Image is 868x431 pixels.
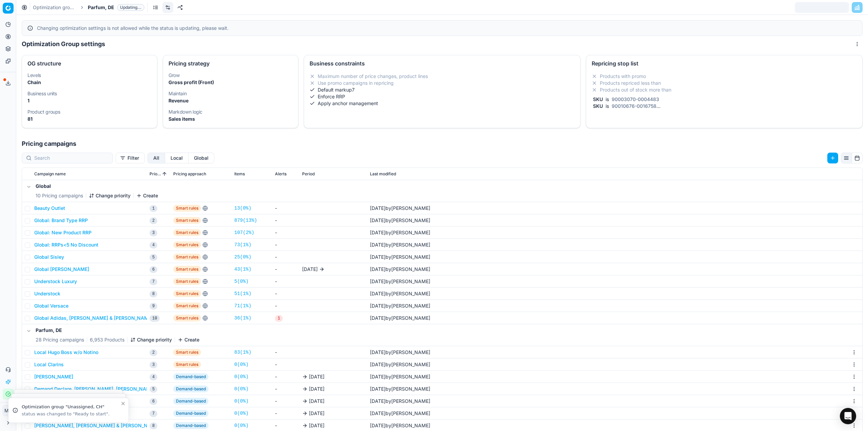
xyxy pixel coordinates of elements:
[150,398,157,405] span: 6
[34,361,64,368] button: Local Clarins
[272,300,299,312] td: -
[150,266,157,273] span: 6
[173,205,201,212] span: Smart rules
[173,254,201,260] span: Smart rules
[370,423,386,428] span: [DATE]
[604,96,610,102] span: is
[34,229,92,236] button: Global: New Product RRP
[150,254,157,261] span: 5
[234,422,249,429] a: 0(0%)
[34,315,153,321] button: Global Adidas, [PERSON_NAME] & [PERSON_NAME]
[370,291,386,296] span: [DATE]
[36,183,158,190] h5: Global
[234,278,249,285] a: 5(0%)
[173,361,201,368] span: Smart rules
[88,4,114,11] span: Parfum, DE
[150,349,157,356] span: 2
[37,25,857,32] div: Changing optimization settings is not allowed while the status is updating, please wait.
[150,423,157,429] span: 8
[275,171,287,177] span: Alerts
[173,422,209,429] span: Demand-based
[370,241,430,248] div: by [PERSON_NAME]
[840,408,856,424] div: Open Intercom Messenger
[34,349,98,356] button: Local Hugo Boss w/o Notino
[310,93,575,100] li: Enforce RRP
[309,410,324,417] span: [DATE]
[370,205,430,212] div: by [PERSON_NAME]
[234,229,254,236] a: 107(2%)
[310,80,575,86] li: Use promo campaigns in repricing
[370,373,430,380] div: by [PERSON_NAME]
[161,171,168,177] button: Sorted by Priority ascending
[592,80,857,86] li: Products repriced less than
[272,346,299,358] td: -
[173,349,201,356] span: Smart rules
[169,98,189,103] strong: Revenue
[89,192,131,199] button: Change priority
[370,386,386,392] span: [DATE]
[22,404,120,410] div: Optimization group "Unassigned, CH"
[370,266,430,273] div: by [PERSON_NAME]
[302,266,318,273] span: [DATE]
[272,383,299,395] td: -
[173,315,201,321] span: Smart rules
[234,398,249,405] a: 0(0%)
[370,410,430,417] div: by [PERSON_NAME]
[370,278,430,285] div: by [PERSON_NAME]
[272,358,299,371] td: -
[150,171,161,177] span: Priority
[173,278,201,285] span: Smart rules
[370,242,386,248] span: [DATE]
[309,386,324,392] span: [DATE]
[173,290,201,297] span: Smart rules
[370,361,386,367] span: [DATE]
[22,39,105,49] h1: Optimization Group settings
[370,315,386,321] span: [DATE]
[150,205,157,212] span: 1
[34,302,68,309] button: Global Versace
[234,361,249,368] a: 0(0%)
[169,61,293,66] div: Pricing strategy
[34,241,98,248] button: Global: RRPs<5 No Discount
[370,303,386,309] span: [DATE]
[272,239,299,251] td: -
[150,361,157,368] span: 3
[604,103,610,109] span: is
[147,153,165,163] button: all
[150,291,157,297] span: 8
[272,263,299,275] td: -
[169,110,293,114] dt: Markdown logic
[370,217,386,223] span: [DATE]
[592,61,857,66] div: Repricing stop list
[592,86,857,93] li: Products out of stock more than
[302,171,315,177] span: Period
[272,371,299,383] td: -
[370,349,430,356] div: by [PERSON_NAME]
[234,171,245,177] span: Items
[178,336,199,343] button: Create
[173,229,201,236] span: Smart rules
[34,278,77,285] button: Understock Luxury
[610,103,658,109] span: 90010676-0016758
[173,217,201,224] span: Smart rules
[272,227,299,239] td: -
[150,386,157,393] span: 5
[370,374,386,379] span: [DATE]
[150,303,157,310] span: 9
[22,411,120,417] div: status was changed to "Ready to start".
[136,192,158,199] button: Create
[234,373,249,380] a: 0(0%)
[370,278,386,284] span: [DATE]
[34,217,88,224] button: Global: Brand Type RRP
[34,171,66,177] span: Campaign name
[3,406,13,416] span: MC
[90,336,124,343] span: 6,953 Products
[130,336,172,343] button: Change priority
[234,386,249,392] a: 0(0%)
[309,373,324,380] span: [DATE]
[370,386,430,392] div: by [PERSON_NAME]
[370,349,386,355] span: [DATE]
[310,100,575,107] li: Apply anchor management
[370,254,386,260] span: [DATE]
[592,103,604,109] span: SKU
